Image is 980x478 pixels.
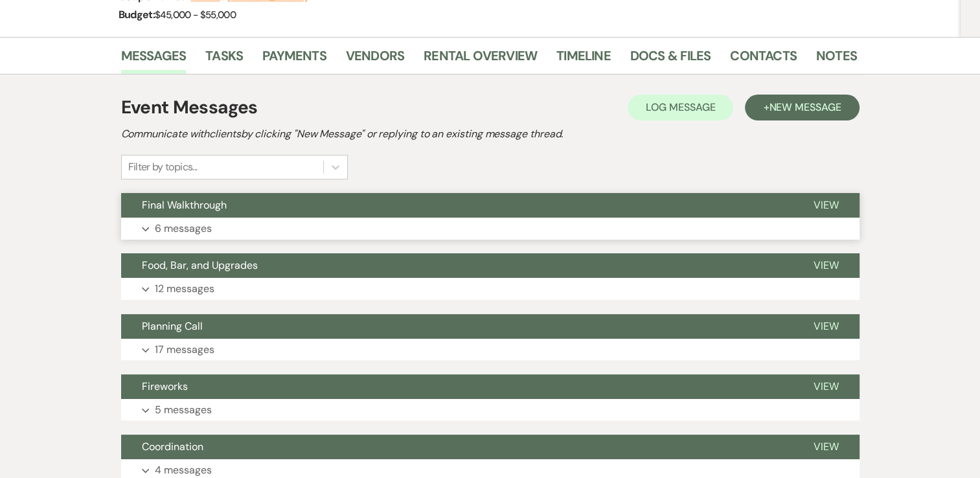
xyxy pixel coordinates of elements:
[814,319,839,333] span: View
[814,440,839,453] span: View
[121,126,860,142] h2: Communicate with clients by clicking "New Message" or replying to an existing message thread.
[793,193,860,218] button: View
[121,218,860,240] button: 6 messages
[121,435,793,459] button: Coordination
[793,253,860,278] button: View
[816,45,857,74] a: Notes
[142,258,258,272] span: Food, Bar, and Upgrades
[121,45,187,74] a: Messages
[424,45,537,74] a: Rental Overview
[262,45,326,74] a: Payments
[155,341,214,358] p: 17 messages
[793,374,860,399] button: View
[128,159,198,175] div: Filter by topics...
[814,380,839,393] span: View
[121,339,860,361] button: 17 messages
[155,402,212,418] p: 5 messages
[205,45,243,74] a: Tasks
[121,253,793,278] button: Food, Bar, and Upgrades
[121,314,793,339] button: Planning Call
[745,95,859,120] button: +New Message
[121,374,793,399] button: Fireworks
[730,45,797,74] a: Contacts
[121,278,860,300] button: 12 messages
[769,100,841,114] span: New Message
[142,198,227,212] span: Final Walkthrough
[814,258,839,272] span: View
[121,399,860,421] button: 5 messages
[630,45,711,74] a: Docs & Files
[793,314,860,339] button: View
[628,95,733,120] button: Log Message
[121,193,793,218] button: Final Walkthrough
[142,319,203,333] span: Planning Call
[121,94,258,121] h1: Event Messages
[155,220,212,237] p: 6 messages
[814,198,839,212] span: View
[346,45,404,74] a: Vendors
[556,45,611,74] a: Timeline
[155,280,214,297] p: 12 messages
[793,435,860,459] button: View
[646,100,715,114] span: Log Message
[155,8,236,21] span: $45,000 - $55,000
[142,380,188,393] span: Fireworks
[119,8,155,21] span: Budget:
[142,440,203,453] span: Coordination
